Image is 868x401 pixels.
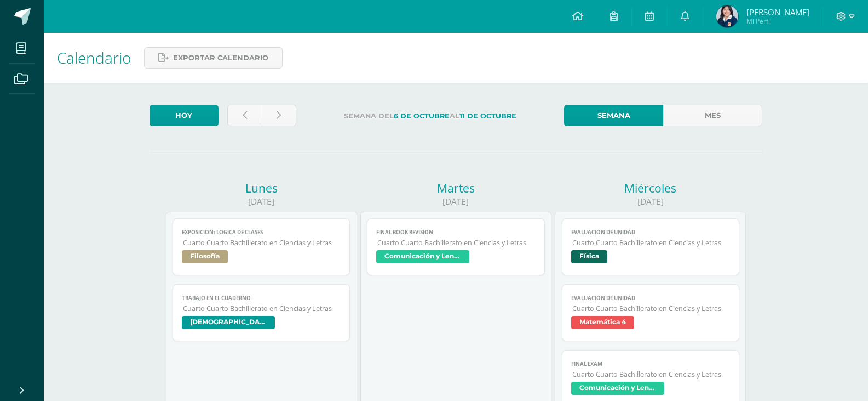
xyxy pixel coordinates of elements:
a: Hoy [150,105,219,126]
span: Cuarto Cuarto Bachillerato en Ciencias y Letras [572,304,731,313]
div: [DATE] [360,196,551,207]
div: Lunes [166,180,357,196]
div: [DATE] [166,196,357,207]
span: Cuarto Cuarto Bachillerato en Ciencias y Letras [572,370,731,379]
a: Exposición: Lógica de clasesCuarto Cuarto Bachillerato en Ciencias y LetrasFilosofía [173,218,350,275]
span: Cuarto Cuarto Bachillerato en Ciencias y Letras [183,238,341,247]
span: Calendario [57,47,131,68]
span: Exportar calendario [173,48,268,68]
div: Miércoles [555,180,746,196]
span: Final exam [571,360,731,368]
strong: 6 de Octubre [394,112,450,120]
span: [DEMOGRAPHIC_DATA] [182,316,275,329]
img: 386b97ca6dcc00f2af1beca8e69eb8b0.png [716,5,738,27]
span: Filosofía [182,250,228,263]
div: [DATE] [555,196,746,207]
span: Cuarto Cuarto Bachillerato en Ciencias y Letras [377,238,536,247]
span: Comunicación y Lenguaje L3 (Inglés) 4 [376,250,469,263]
span: Final book revision [376,229,536,236]
span: Física [571,250,607,263]
span: Matemática 4 [571,316,634,329]
a: Evaluación de UnidadCuarto Cuarto Bachillerato en Ciencias y LetrasFísica [562,218,740,275]
a: Exportar calendario [144,47,283,69]
span: Exposición: Lógica de clases [182,229,341,236]
a: Mes [663,105,762,126]
a: Trabajo en el cuadernoCuarto Cuarto Bachillerato en Ciencias y Letras[DEMOGRAPHIC_DATA] [173,284,350,341]
span: Comunicación y Lenguaje L3 (Inglés) 4 [571,382,664,395]
label: Semana del al [305,105,555,127]
span: Mi Perfil [746,16,809,26]
a: Evaluación de UnidadCuarto Cuarto Bachillerato en Ciencias y LetrasMatemática 4 [562,284,740,341]
span: Cuarto Cuarto Bachillerato en Ciencias y Letras [572,238,731,247]
span: Trabajo en el cuaderno [182,295,341,302]
a: Semana [564,105,663,126]
span: [PERSON_NAME] [746,7,809,18]
span: Evaluación de Unidad [571,229,731,236]
strong: 11 de Octubre [459,112,516,120]
span: Evaluación de Unidad [571,295,731,302]
span: Cuarto Cuarto Bachillerato en Ciencias y Letras [183,304,341,313]
div: Martes [360,180,551,196]
a: Final book revisionCuarto Cuarto Bachillerato en Ciencias y LetrasComunicación y Lenguaje L3 (Ing... [367,218,545,275]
